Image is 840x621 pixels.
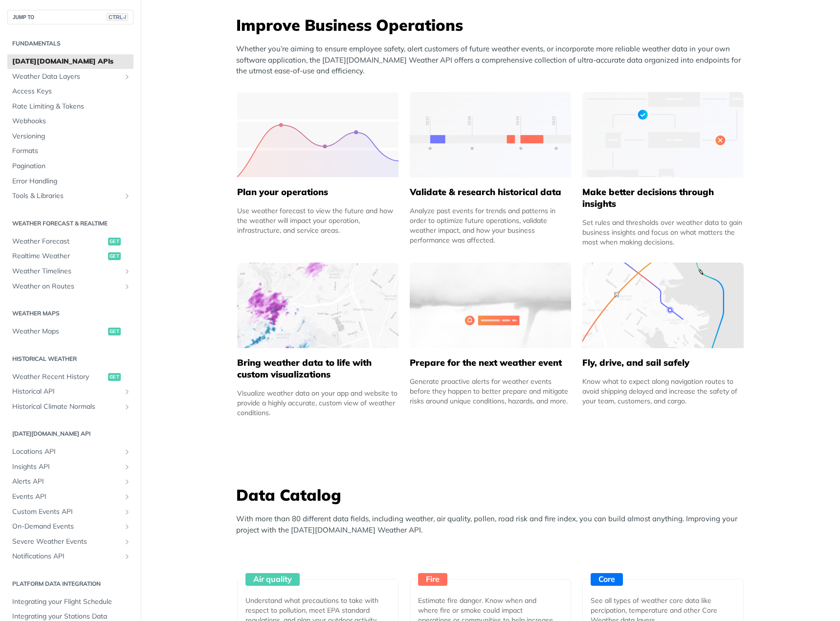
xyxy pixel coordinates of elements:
span: Weather Forecast [12,237,106,246]
a: Events APIShow subpages for Events API [7,489,133,504]
span: Weather Timelines [12,266,121,276]
div: Visualize weather data on your app and website to provide a highly accurate, custom view of weath... [237,388,398,418]
button: Show subpages for Alerts API [123,478,131,486]
span: Historical API [12,387,121,397]
button: Show subpages for Notifications API [123,553,131,560]
a: Rate Limiting & Tokens [7,99,133,114]
h2: [DATE][DOMAIN_NAME] API [7,429,133,438]
span: Events API [12,492,121,502]
div: Core [591,573,623,586]
a: Integrating your Flight Schedule [7,595,133,609]
a: Weather Recent Historyget [7,370,133,384]
a: Webhooks [7,114,133,129]
span: Pagination [12,161,131,171]
span: Alerts API [12,477,121,487]
a: Notifications APIShow subpages for Notifications API [7,549,133,564]
button: Show subpages for Historical API [123,388,131,396]
span: Realtime Weather [12,251,106,261]
button: Show subpages for Weather Timelines [123,267,131,275]
a: Error Handling [7,174,133,189]
h5: Bring weather data to life with custom visualizations [237,357,398,380]
a: Weather on RoutesShow subpages for Weather on Routes [7,279,133,294]
a: Weather Data LayersShow subpages for Weather Data Layers [7,69,133,84]
a: Weather Mapsget [7,324,133,339]
span: [DATE][DOMAIN_NAME] APIs [12,57,131,67]
a: Locations APIShow subpages for Locations API [7,444,133,459]
a: Formats [7,144,133,158]
span: On-Demand Events [12,522,121,532]
button: Show subpages for Insights API [123,463,131,471]
a: Access Keys [7,84,133,99]
span: Weather on Routes [12,282,121,291]
span: Webhooks [12,116,131,126]
h5: Make better decisions through insights [582,186,744,210]
div: Use weather forecast to view the future and how the weather will impact your operation, infrastru... [237,206,398,235]
a: Realtime Weatherget [7,249,133,264]
div: Fire [418,573,447,586]
h2: Platform DATA integration [7,579,133,588]
a: On-Demand EventsShow subpages for On-Demand Events [7,519,133,534]
a: Historical Climate NormalsShow subpages for Historical Climate Normals [7,399,133,414]
a: Tools & LibrariesShow subpages for Tools & Libraries [7,189,133,203]
button: Show subpages for Custom Events API [123,508,131,516]
div: Know what to expect along navigation routes to avoid shipping delayed and increase the safety of ... [582,377,744,406]
h2: Weather Forecast & realtime [7,219,133,228]
h2: Weather Maps [7,309,133,318]
a: Alerts APIShow subpages for Alerts API [7,474,133,489]
span: CTRL-/ [107,13,128,21]
span: Versioning [12,132,131,141]
span: get [108,328,121,335]
span: Rate Limiting & Tokens [12,102,131,111]
span: Formats [12,146,131,156]
h5: Fly, drive, and sail safely [582,357,744,369]
span: Custom Events API [12,507,121,517]
button: Show subpages for Weather Data Layers [123,73,131,81]
span: Integrating your Flight Schedule [12,597,131,607]
span: Weather Maps [12,327,106,336]
h3: Improve Business Operations [236,14,750,36]
p: With more than 80 different data fields, including weather, air quality, pollen, road risk and fi... [236,513,750,535]
a: Custom Events APIShow subpages for Custom Events API [7,505,133,519]
img: 13d7ca0-group-496-2.svg [410,92,571,177]
img: 994b3d6-mask-group-32x.svg [582,263,744,348]
button: Show subpages for Tools & Libraries [123,192,131,200]
span: Error Handling [12,177,131,186]
h2: Fundamentals [7,39,133,48]
a: Versioning [7,129,133,144]
div: Generate proactive alerts for weather events before they happen to better prepare and mitigate ri... [410,377,571,406]
a: Pagination [7,159,133,174]
button: Show subpages for Events API [123,493,131,501]
a: Weather TimelinesShow subpages for Weather Timelines [7,264,133,279]
a: Severe Weather EventsShow subpages for Severe Weather Events [7,534,133,549]
span: Access Keys [12,87,131,96]
h5: Prepare for the next weather event [410,357,571,369]
span: Locations API [12,447,121,457]
span: get [108,373,121,381]
img: 2c0a313-group-496-12x.svg [410,263,571,348]
h5: Validate & research historical data [410,186,571,198]
button: Show subpages for Historical Climate Normals [123,403,131,411]
span: Tools & Libraries [12,191,121,201]
div: Set rules and thresholds over weather data to gain business insights and focus on what matters th... [582,218,744,247]
span: Historical Climate Normals [12,402,121,412]
button: Show subpages for On-Demand Events [123,523,131,531]
a: [DATE][DOMAIN_NAME] APIs [7,54,133,69]
div: Air quality [245,573,300,586]
button: Show subpages for Locations API [123,448,131,456]
span: get [108,252,121,260]
span: Notifications API [12,552,121,561]
span: Severe Weather Events [12,537,121,547]
a: Insights APIShow subpages for Insights API [7,460,133,474]
img: a22d113-group-496-32x.svg [582,92,744,177]
span: Insights API [12,462,121,472]
span: Weather Recent History [12,372,106,382]
button: Show subpages for Severe Weather Events [123,538,131,546]
p: Whether you’re aiming to ensure employee safety, alert customers of future weather events, or inc... [236,44,750,77]
h3: Data Catalog [236,484,750,506]
img: 4463876-group-4982x.svg [237,263,398,348]
h2: Historical Weather [7,355,133,363]
img: 39565e8-group-4962x.svg [237,92,398,177]
a: Historical APIShow subpages for Historical API [7,384,133,399]
button: Show subpages for Weather on Routes [123,283,131,290]
h5: Plan your operations [237,186,398,198]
